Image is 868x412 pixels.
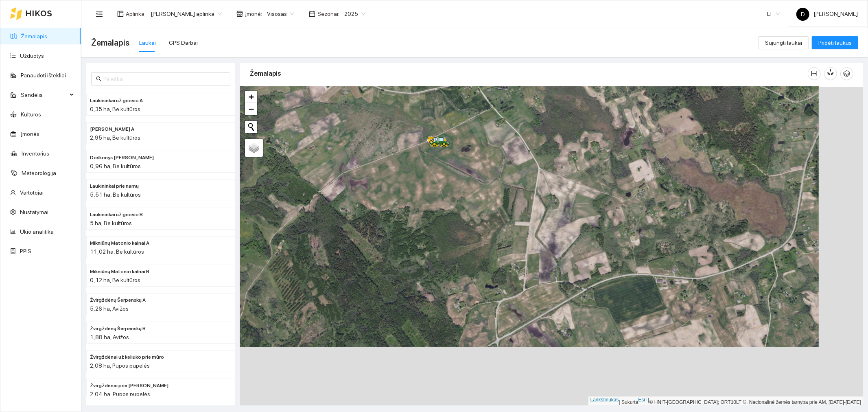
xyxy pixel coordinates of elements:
font: Sandėlis [21,92,43,98]
a: Panaudoti ištekliai [21,72,66,79]
input: Paieška [103,75,225,83]
a: PPIS [20,248,31,254]
font: Įmonė [245,11,261,17]
font: D [801,11,805,18]
font: Žvirgždėnai prie [PERSON_NAME] [90,383,168,388]
span: paieška [96,76,102,82]
button: Pradėti naują paiešką [245,121,257,133]
span: Laukininkai už griovio A [90,97,143,105]
span: 2025 [344,8,365,20]
font: 0,12 ha, Be kultūros [90,277,140,283]
span: Visosas [267,8,294,20]
font: Laukininkai už griovio B [90,212,143,217]
font: : [338,11,339,17]
span: Laukininkai už griovio B [90,211,143,219]
span: Žvirgždėnų Šerpenskų A [90,296,146,304]
font: © HNIT-[GEOGRAPHIC_DATA]; ORT10LT ©, Nacionalinė žemės tarnyba prie AM, [DATE]-[DATE] [649,399,861,405]
font: 0,35 ha, Be kultūros [90,106,140,112]
button: Pridėti laukus [812,36,858,49]
button: Sujungti laukai [759,36,809,49]
a: Sujungti laukai [759,39,809,46]
span: Mikniūnų Matonio kalnai B [90,268,149,276]
font: Mikniūnų Matonio kalnai B [90,269,149,274]
a: Įmonės [21,131,39,137]
span: stulpelio plotis [808,70,820,77]
span: Žvirgždėnai prie mūro Močiutės [90,382,168,390]
font: − [249,104,254,114]
a: Nustatymai [20,209,48,215]
font: 5 ha, Be kultūros [90,220,132,226]
font: | [648,397,649,403]
font: Žvirgždėnai už keliuko prie mūro [90,354,164,360]
font: [PERSON_NAME] [813,11,858,17]
a: Sluoksniai [245,139,263,157]
a: Kultūros [21,111,41,118]
font: Sujungti laukai [765,39,802,46]
font: 5,51 ha, Be kultūros [90,191,141,198]
span: LT [767,8,780,20]
font: + [249,92,254,102]
font: LT [767,11,773,17]
a: Vartotojai [20,189,44,196]
font: 2,08 ha, Pupos pupelės [90,362,150,369]
span: meniu sulankstymas [96,10,103,18]
font: Žvirgždėnų Šerpenskų A [90,297,146,303]
font: Žemalapis [250,70,281,77]
font: Laukininkai prie namų [90,183,139,189]
font: 1,88 ha, Avižos [90,334,129,340]
button: stulpelio plotis [808,67,821,80]
font: Aplinka [126,11,144,17]
font: 11,02 ha, Be kultūros [90,248,144,255]
a: Užduotys [20,53,44,59]
span: Donato Klimkevičiaus aplinka [151,8,222,20]
span: parduotuvė [236,11,243,17]
span: Žvirgždėnų Šerpenskų B [90,325,146,333]
font: Sezonai [317,11,338,17]
font: Laukininkai už griovio A [90,98,143,103]
a: Lankstinukas [590,397,619,403]
font: Mikniūnų Matonio kalnai A [90,240,149,246]
span: Žvirgždėnai už keliuko prie mūro [90,353,164,361]
font: : [144,11,146,17]
span: išdėstymas [117,11,124,17]
font: 2,04 ha, Pupos pupelės [90,391,150,397]
font: Pridėti laukus [818,39,852,46]
font: Žemalapis [91,38,129,48]
span: Doškonys Sabonienė A [90,125,134,133]
font: : [261,11,262,17]
a: Atitolinti [245,103,257,115]
span: Mikniūnų Matonio kalnai A [90,239,149,247]
a: Pridėti laukus [812,39,858,46]
a: Esri [638,397,647,403]
a: Meteorologija [22,170,56,176]
font: | Sukurta [619,399,638,405]
font: 5,26 ha, Avižos [90,305,129,312]
span: Doškonys Sabonienė B. [90,154,154,162]
font: Doškonys [PERSON_NAME] [90,155,154,160]
span: kalendorius [309,11,315,17]
font: Visosas [267,11,287,17]
font: [PERSON_NAME] A [90,126,134,132]
font: GPS Darbai [169,39,198,46]
a: Priartinti [245,91,257,103]
font: 2,95 ha, Be kultūros [90,134,140,141]
a: Žemalapis [21,33,47,39]
a: Inventorius [22,150,49,157]
button: meniu sulankstymas [91,6,107,22]
font: Laukai [139,39,156,46]
span: Laukininkai prie namų [90,182,139,190]
a: Ūkio analitika [20,228,54,235]
font: 0,96 ha, Be kultūros [90,163,141,169]
font: Žvirgždėnų Šerpenskų B [90,326,146,331]
span: Žemalapis [91,36,129,49]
